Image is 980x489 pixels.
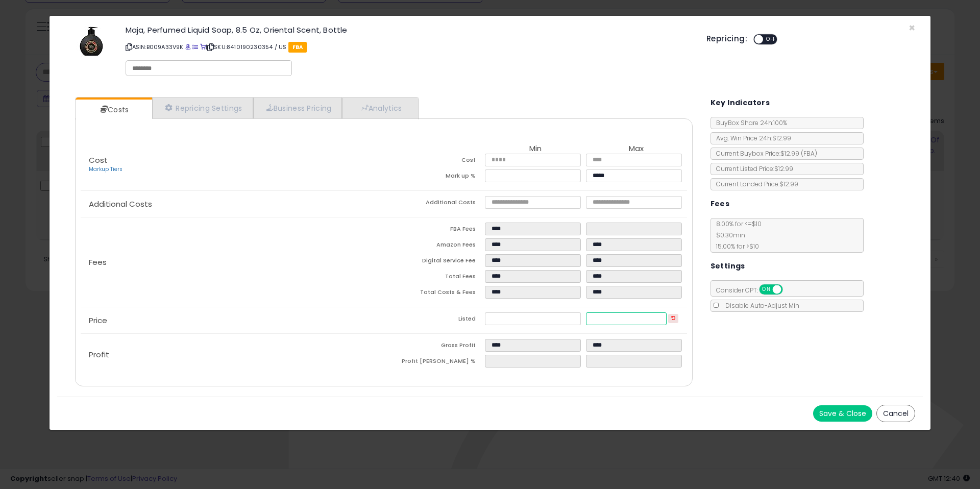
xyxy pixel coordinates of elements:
span: FBA [288,42,307,53]
span: Current Listed Price: $12.99 [711,164,793,173]
td: Total Costs & Fees [384,286,485,302]
span: Current Landed Price: $12.99 [711,180,798,188]
span: Current Buybox Price: [711,149,817,158]
span: Consider CPT: [711,286,796,295]
td: FBA Fees [384,223,485,238]
p: Price [81,316,384,325]
th: Max [586,144,687,154]
span: $12.99 [780,149,817,158]
a: Costs [76,100,151,120]
a: Repricing Settings [152,97,253,118]
a: All offer listings [192,43,198,51]
td: Total Fees [384,270,485,286]
span: $0.30 min [711,231,745,239]
span: OFF [763,35,779,44]
th: Min [485,144,586,154]
h5: Repricing: [706,35,747,43]
span: BuyBox Share 24h: 100% [711,118,787,127]
span: OFF [781,285,797,294]
h5: Key Indicators [710,96,770,109]
td: Listed [384,312,485,328]
span: × [909,20,915,35]
a: Your listing only [200,43,206,51]
span: Avg. Win Price 24h: $12.99 [711,134,791,142]
td: Additional Costs [384,196,485,212]
a: BuyBox page [185,43,191,51]
a: Analytics [342,97,418,118]
span: 15.00 % for > $10 [711,242,759,251]
p: Cost [81,156,384,174]
span: ( FBA ) [801,149,817,158]
h5: Settings [710,260,745,273]
span: ON [760,285,773,294]
p: ASIN: B009A33V9K | SKU: 8410190230354 / US [126,39,692,55]
span: Disable Auto-Adjust Min [720,301,799,310]
h5: Fees [710,198,730,210]
td: Mark up % [384,169,485,185]
p: Additional Costs [81,200,384,208]
span: 8.00 % for <= $10 [711,219,762,251]
a: Markup Tiers [89,165,122,173]
p: Fees [81,258,384,266]
h3: Maja, Perfumed Liquid Soap, 8.5 Oz, Oriental Scent, Bottle [126,26,692,34]
td: Digital Service Fee [384,254,485,270]
img: 41cafWg7WAL._SL60_.jpg [76,26,107,57]
td: Cost [384,154,485,169]
td: Amazon Fees [384,238,485,254]
a: Business Pricing [253,97,342,118]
